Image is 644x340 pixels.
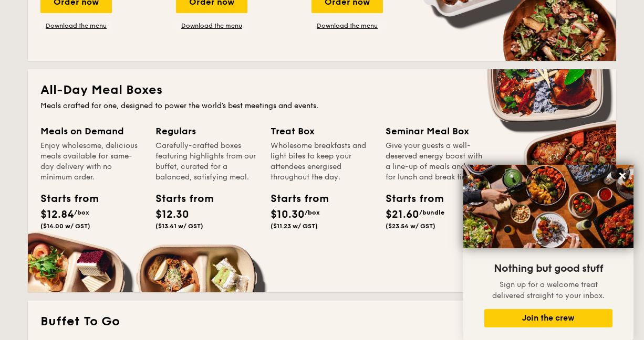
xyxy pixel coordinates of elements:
[494,262,603,275] span: Nothing but good stuff
[40,124,143,139] div: Meals on Demand
[484,309,612,327] button: Join the crew
[155,222,203,230] span: ($13.41 w/ GST)
[271,208,305,221] span: $10.30
[386,208,419,221] span: $21.60
[155,208,189,221] span: $12.30
[271,222,318,230] span: ($11.23 w/ GST)
[463,165,633,248] img: DSC07876-Edit02-Large.jpeg
[271,191,318,207] div: Starts from
[305,209,320,216] span: /box
[176,22,247,30] a: Download the menu
[271,124,373,139] div: Treat Box
[386,141,488,183] div: Give your guests a well-deserved energy boost with a line-up of meals and treats for lunch and br...
[40,101,604,111] div: Meals crafted for one, designed to power the world's best meetings and events.
[40,208,74,221] span: $12.84
[155,124,258,139] div: Regulars
[492,280,605,300] span: Sign up for a welcome treat delivered straight to your inbox.
[386,124,488,139] div: Seminar Meal Box
[74,209,89,216] span: /box
[155,191,203,207] div: Starts from
[155,141,258,183] div: Carefully-crafted boxes featuring highlights from our buffet, curated for a balanced, satisfying ...
[40,191,88,207] div: Starts from
[40,82,604,99] h2: All-Day Meal Boxes
[40,22,112,30] a: Download the menu
[386,222,435,230] span: ($23.54 w/ GST)
[311,22,383,30] a: Download the menu
[40,313,604,330] h2: Buffet To Go
[386,191,433,207] div: Starts from
[40,141,143,183] div: Enjoy wholesome, delicious meals available for same-day delivery with no minimum order.
[271,141,373,183] div: Wholesome breakfasts and light bites to keep your attendees energised throughout the day.
[419,209,444,216] span: /bundle
[40,222,90,230] span: ($14.00 w/ GST)
[614,167,631,184] button: Close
